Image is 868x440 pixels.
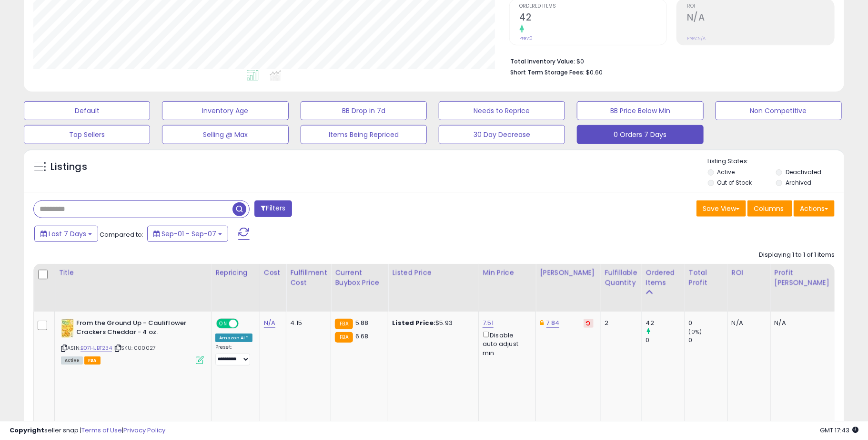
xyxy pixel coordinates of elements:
h5: Listings [50,160,87,174]
a: 7.51 [483,318,494,328]
span: Columns [754,204,784,213]
b: From the Ground Up - Cauliflower Crackers Cheddar - 4 oz. [76,319,192,339]
div: Profit [PERSON_NAME] [775,268,831,288]
div: Listed Price [392,268,474,278]
button: Inventory Age [162,101,288,120]
button: Sep-01 - Sep-07 [147,226,228,242]
div: Ordered Items [646,268,681,288]
span: ROI [687,4,834,9]
div: Current Buybox Price [335,268,384,288]
small: Prev: N/A [687,35,706,41]
small: FBA [335,319,353,329]
div: N/A [732,319,763,327]
label: Out of Stock [717,178,752,187]
button: Filters [254,200,292,217]
button: Items Being Repriced [301,125,427,144]
button: Selling @ Max [162,125,288,144]
div: Amazon AI * [215,334,252,342]
div: Fulfillment Cost [290,268,327,288]
label: Active [717,168,735,176]
button: Top Sellers [24,125,150,144]
b: Total Inventory Value: [511,57,575,65]
button: Default [24,101,150,120]
a: Terms of Use [81,426,122,435]
div: $5.93 [392,319,471,327]
div: ROI [732,268,767,278]
li: $0 [511,55,828,66]
div: Disable auto adjust min [483,330,528,357]
button: Actions [794,200,835,217]
div: 2 [605,319,635,327]
span: Sep-01 - Sep-07 [161,229,216,239]
div: ASIN: [61,319,204,363]
b: Listed Price: [392,318,435,327]
button: Non Competitive [716,101,842,120]
div: seller snap | | [10,426,165,435]
strong: Copyright [10,426,44,435]
div: Displaying 1 to 1 of 1 items [759,251,835,260]
p: Listing States: [708,157,844,166]
span: ON [217,320,229,328]
h2: N/A [687,12,834,25]
small: FBA [335,332,353,343]
button: Needs to Reprice [439,101,565,120]
img: 41WbeiUujuL._SL40_.jpg [61,319,74,338]
div: N/A [775,319,828,327]
span: Ordered Items [520,4,667,9]
div: Cost [264,268,283,278]
span: OFF [237,320,252,328]
span: 5.88 [355,318,369,327]
div: [PERSON_NAME] [540,268,596,278]
div: Fulfillable Quantity [605,268,638,288]
small: Prev: 0 [520,35,533,41]
div: 0 [689,319,727,327]
button: BB Price Below Min [577,101,703,120]
div: Preset: [215,344,252,366]
span: All listings currently available for purchase on Amazon [61,356,83,365]
div: Total Profit [689,268,724,288]
a: N/A [264,318,275,328]
div: Title [59,268,207,278]
button: 0 Orders 7 Days [577,125,703,144]
button: 30 Day Decrease [439,125,565,144]
h2: 42 [520,12,667,25]
span: | SKU: 000027 [113,344,156,352]
small: (0%) [689,328,702,335]
div: 42 [646,319,685,327]
div: Min Price [483,268,532,278]
div: 4.15 [290,319,323,327]
button: BB Drop in 7d [301,101,427,120]
button: Last 7 Days [34,226,98,242]
span: Compared to: [100,230,143,239]
a: Privacy Policy [123,426,165,435]
a: B07HJBT234 [81,344,112,352]
label: Archived [786,178,811,187]
a: 7.84 [546,318,560,328]
div: Repricing [215,268,256,278]
div: 0 [689,336,727,345]
span: Last 7 Days [49,229,86,239]
b: Short Term Storage Fees: [511,68,585,76]
button: Columns [747,200,792,217]
button: Save View [696,200,746,217]
span: 6.68 [355,332,369,341]
span: 2025-09-15 17:43 GMT [820,426,858,435]
span: $0.60 [586,68,603,77]
label: Deactivated [786,168,821,176]
span: FBA [84,356,101,365]
div: 0 [646,336,685,345]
